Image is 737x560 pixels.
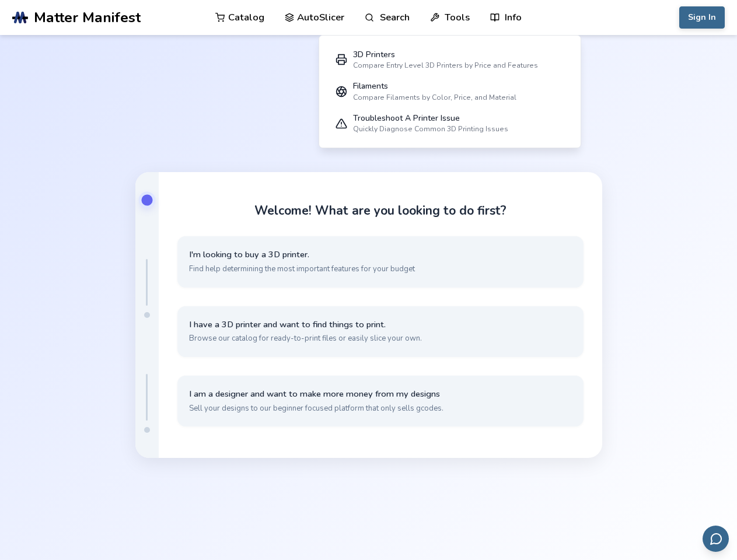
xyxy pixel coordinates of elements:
button: I have a 3D printer and want to find things to print.Browse our catalog for ready-to-print files ... [177,306,584,357]
a: FilamentsCompare Filaments by Color, Price, and Material [327,76,572,108]
div: 3D Printers [353,50,538,60]
a: 3D PrintersCompare Entry Level 3D Printers by Price and Features [327,44,572,76]
div: Quickly Diagnose Common 3D Printing Issues [353,125,508,133]
div: Filaments [353,82,516,91]
span: I have a 3D printer and want to find things to print. [189,319,572,330]
button: I am a designer and want to make more money from my designsSell your designs to our beginner focu... [177,376,584,426]
span: I am a designer and want to make more money from my designs [189,388,572,400]
button: Sign In [679,6,725,29]
div: Compare Filaments by Color, Price, and Material [353,93,516,101]
button: Send feedback via email [703,526,729,552]
button: I'm looking to buy a 3D printer.Find help determining the most important features for your budget [177,236,584,287]
span: Matter Manifest [34,9,141,26]
h1: Welcome! What are you looking to do first? [254,204,507,218]
a: Troubleshoot A Printer IssueQuickly Diagnose Common 3D Printing Issues [327,107,572,139]
div: Troubleshoot A Printer Issue [353,114,508,123]
span: Find help determining the most important features for your budget [189,264,572,274]
span: Sell your designs to our beginner focused platform that only sells gcodes. [189,403,572,414]
div: Compare Entry Level 3D Printers by Price and Features [353,61,538,69]
span: I'm looking to buy a 3D printer. [189,249,572,260]
span: Browse our catalog for ready-to-print files or easily slice your own. [189,333,572,344]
